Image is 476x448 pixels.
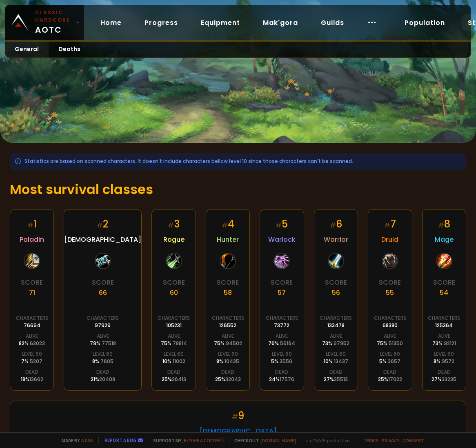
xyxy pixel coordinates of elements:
div: Characters [374,314,406,322]
span: 51350 [389,340,403,347]
h1: Most survival classes [10,180,466,199]
span: 26413 [172,376,186,383]
a: a fan [81,437,93,444]
div: 75 % [161,340,187,347]
div: 25 % [162,376,186,383]
div: Level 60 [164,350,184,358]
div: 10 % [162,358,185,365]
div: Score [163,277,185,288]
div: Dead [329,368,343,376]
div: 76 % [268,340,295,347]
a: Progress [138,14,185,31]
div: Alive [276,332,288,340]
div: 25 % [215,376,241,383]
div: Characters [158,314,190,322]
small: # [27,221,33,230]
div: 73 % [432,340,456,347]
a: Equipment [194,14,247,31]
div: Characters [266,314,298,322]
span: Warrior [324,234,348,245]
div: Characters [212,314,244,322]
a: [DOMAIN_NAME] [260,437,296,444]
div: Score [379,277,401,288]
div: 21 % [91,376,115,383]
div: Characters [320,314,352,322]
small: # [438,221,444,230]
div: 73772 [274,322,289,329]
a: Deaths [49,42,90,58]
span: Mage [435,234,454,245]
div: 79 % [90,340,116,347]
div: 27 % [324,376,348,383]
small: # [232,412,238,421]
div: 57 [278,288,286,298]
span: [DEMOGRAPHIC_DATA] [64,234,141,245]
div: Score [271,277,293,288]
div: Characters [428,314,460,322]
div: Alive [438,332,450,340]
a: General [5,42,49,58]
div: 71 [29,288,35,298]
div: Alive [222,332,234,340]
div: Dead [96,368,109,376]
div: Alive [384,332,396,340]
small: # [168,221,174,230]
div: Level 60 [380,350,400,358]
span: 9572 [442,358,454,365]
div: Dead [221,368,234,376]
div: Characters [16,314,48,322]
div: 18 % [21,376,43,383]
div: 8 [438,217,450,231]
span: 13662 [29,376,43,383]
div: Level 60 [218,350,238,358]
div: Score [21,277,43,288]
div: 126552 [219,322,236,329]
small: # [97,221,103,230]
div: Level 60 [22,350,42,358]
div: 27 % [432,376,456,383]
a: Terms [363,437,378,444]
span: AOTC [35,9,73,36]
div: Alive [97,332,109,340]
div: Level 60 [326,350,346,358]
span: 20408 [99,376,115,383]
a: Privacy [382,437,399,444]
div: 60 [170,288,178,298]
div: 76694 [24,322,40,329]
span: 3657 [388,358,400,365]
div: Level 60 [272,350,292,358]
a: Classic HardcoreAOTC [5,5,84,40]
div: 6 [330,217,342,231]
div: Alive [330,332,342,340]
div: 4 [222,217,234,231]
div: 75 % [214,340,242,347]
div: 2 [97,217,109,231]
span: 32043 [225,376,241,383]
div: 7 % [21,358,42,365]
span: Warlock [268,234,296,245]
div: Score [92,277,114,288]
span: Made by [57,437,93,444]
div: 54 [440,288,448,298]
span: Hunter [217,234,239,245]
div: 8 % [434,358,454,365]
span: 17022 [388,376,402,383]
div: 9 [232,408,244,423]
span: 35513 [334,376,348,383]
small: # [276,221,282,230]
div: 125364 [435,322,453,329]
small: # [384,221,390,230]
div: Score [217,277,239,288]
div: 56 [332,288,340,298]
div: 1 [27,217,37,231]
div: 10 % [324,358,348,365]
span: 97952 [334,340,349,347]
div: Characters [87,314,119,322]
span: 94502 [226,340,242,347]
span: 7605 [100,358,113,365]
div: 55 [386,288,394,298]
a: Consent [403,437,424,444]
div: 8 % [216,358,239,365]
div: 75 % [377,340,403,347]
span: Support me, [148,437,224,444]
